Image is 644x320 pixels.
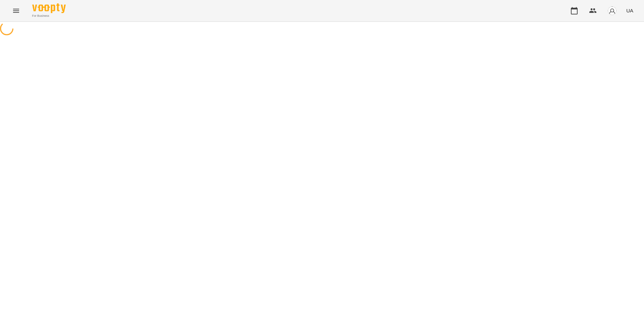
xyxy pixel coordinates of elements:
img: avatar_s.png [607,6,617,15]
span: For Business [32,14,66,18]
span: UA [626,7,633,14]
img: Voopty Logo [32,3,66,13]
button: UA [624,4,636,17]
button: Menu [8,3,24,19]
